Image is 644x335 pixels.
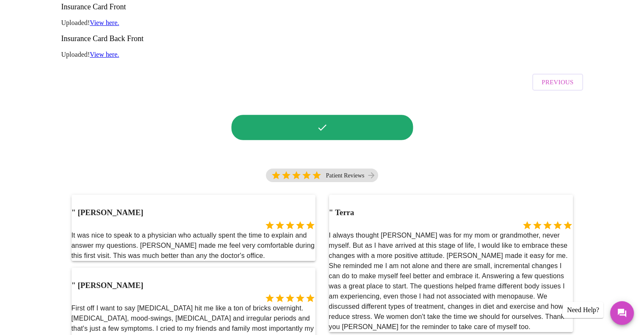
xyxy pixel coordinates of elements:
[329,208,354,217] h3: Terra
[532,74,583,91] button: Previous
[563,302,603,318] div: Need Help?
[326,172,365,179] p: Patient Reviews
[72,230,315,261] p: It was nice to speak to a physician who actually spent the time to explain and answer my question...
[90,19,119,26] a: View here.
[72,208,76,217] span: "
[542,77,573,88] span: Previous
[329,208,333,217] span: "
[72,208,144,217] h3: [PERSON_NAME]
[329,230,573,332] p: I always thought [PERSON_NAME] was for my mom or grandmother, never myself. But as I have arrived...
[61,19,583,27] p: Uploaded!
[72,281,144,290] h3: [PERSON_NAME]
[72,281,76,290] span: "
[90,51,119,58] a: View here.
[266,169,379,182] div: 5 Stars Patient Reviews
[61,51,583,58] p: Uploaded!
[266,169,379,186] a: 5 Stars Patient Reviews
[610,301,634,325] button: Messages
[61,34,583,43] h3: Insurance Card Back Front
[61,3,583,11] h3: Insurance Card Front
